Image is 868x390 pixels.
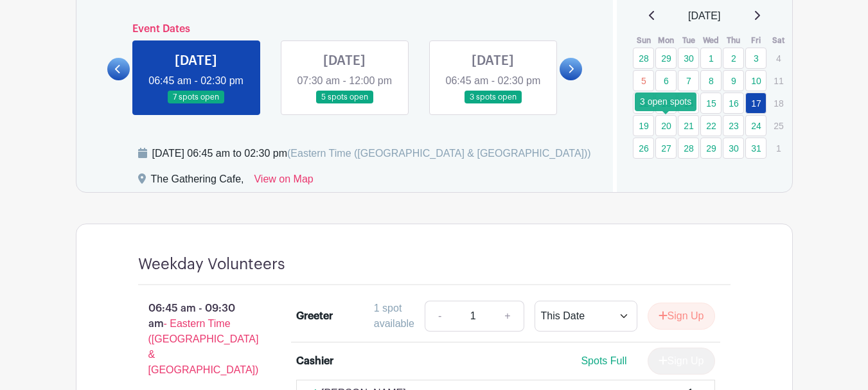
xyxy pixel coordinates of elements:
p: 11 [768,71,789,91]
span: (Eastern Time ([GEOGRAPHIC_DATA] & [GEOGRAPHIC_DATA])) [287,148,591,159]
a: 29 [700,137,722,159]
a: View on Map [254,172,313,192]
a: 9 [723,70,744,91]
th: Thu [722,34,745,47]
a: - [425,301,454,332]
p: 4 [768,48,789,68]
a: 3 [745,48,766,69]
div: 3 open spots [635,93,696,111]
div: The Gathering Cafe, [151,172,244,192]
p: 06:45 am - 09:30 am [118,296,276,383]
button: Sign Up [648,303,715,330]
a: 31 [745,137,766,159]
div: Cashier [296,353,333,369]
a: 22 [700,115,722,136]
th: Wed [700,34,722,47]
p: 25 [768,116,789,136]
a: 16 [723,93,744,114]
h6: Event Dates [130,23,560,35]
a: 26 [633,137,654,159]
a: 10 [745,70,766,91]
a: 19 [633,115,654,136]
a: 30 [678,48,699,69]
a: 28 [678,137,699,159]
div: 1 spot available [374,301,414,332]
a: 5 [633,70,654,91]
span: Spots Full [581,355,626,366]
a: 6 [655,70,677,91]
a: 21 [678,115,699,136]
a: 2 [723,48,744,69]
a: 15 [700,93,722,114]
a: 7 [678,70,699,91]
th: Tue [677,34,700,47]
a: + [492,301,524,332]
a: 23 [723,115,744,136]
div: Greeter [296,308,333,324]
a: 1 [700,48,722,69]
a: 27 [655,137,677,159]
a: 24 [745,115,766,136]
a: 20 [655,115,677,136]
p: 18 [768,93,789,113]
h4: Weekday Volunteers [138,255,285,274]
a: 30 [723,137,744,159]
th: Sat [767,34,790,47]
th: Fri [745,34,767,47]
div: [DATE] 06:45 am to 02:30 pm [152,146,591,161]
span: [DATE] [688,8,720,24]
a: 29 [655,48,677,69]
a: 17 [745,93,766,114]
a: 8 [700,70,722,91]
span: - Eastern Time ([GEOGRAPHIC_DATA] & [GEOGRAPHIC_DATA]) [148,318,259,375]
th: Mon [655,34,677,47]
th: Sun [632,34,655,47]
a: 12 [633,93,654,114]
p: 1 [768,138,789,158]
a: 28 [633,48,654,69]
